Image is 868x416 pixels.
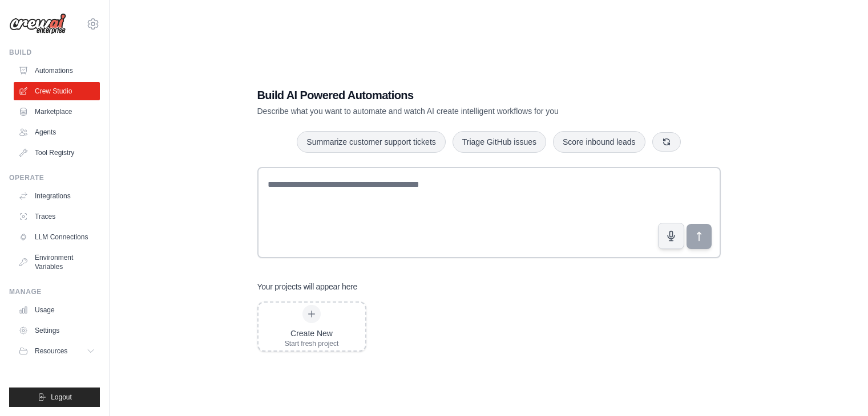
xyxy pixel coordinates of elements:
[297,131,445,153] button: Summarize customer support tickets
[257,105,641,117] p: Describe what you want to automate and watch AI create intelligent workflows for you
[14,187,100,205] a: Integrations
[14,228,100,246] a: LLM Connections
[9,173,100,182] div: Operate
[14,207,100,226] a: Traces
[9,48,100,57] div: Build
[14,144,100,162] a: Tool Registry
[811,361,868,416] iframe: Chat Widget
[257,87,641,103] h1: Build AI Powered Automations
[453,131,546,153] button: Triage GitHub issues
[14,123,100,141] a: Agents
[14,321,100,340] a: Settings
[9,388,100,407] button: Logout
[9,13,66,35] img: Logo
[553,131,645,153] button: Score inbound leads
[51,393,72,402] span: Logout
[14,301,100,319] a: Usage
[257,281,358,292] h3: Your projects will appear here
[14,82,100,100] a: Crew Studio
[658,223,684,249] button: Click to speak your automation idea
[652,132,681,152] button: Get new suggestions
[14,248,100,276] a: Environment Variables
[14,103,100,121] a: Marketplace
[9,287,100,296] div: Manage
[285,328,339,339] div: Create New
[35,346,67,356] span: Resources
[285,339,339,348] div: Start fresh project
[14,342,100,360] button: Resources
[14,62,100,80] a: Automations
